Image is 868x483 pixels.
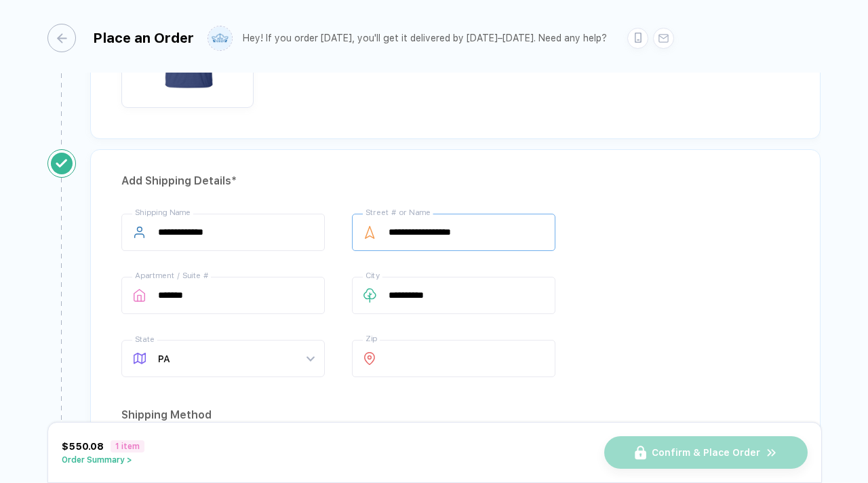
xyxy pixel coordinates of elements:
[62,441,104,452] span: $550.08
[93,30,194,46] div: Place an Order
[208,26,232,50] img: user profile
[121,404,789,426] div: Shipping Method
[243,33,607,44] div: Hey! If you order [DATE], you'll get it delivered by [DATE]–[DATE]. Need any help?
[111,440,144,452] span: 1 item
[121,170,789,192] div: Add Shipping Details
[62,455,144,465] button: Order Summary >
[158,341,314,376] span: PA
